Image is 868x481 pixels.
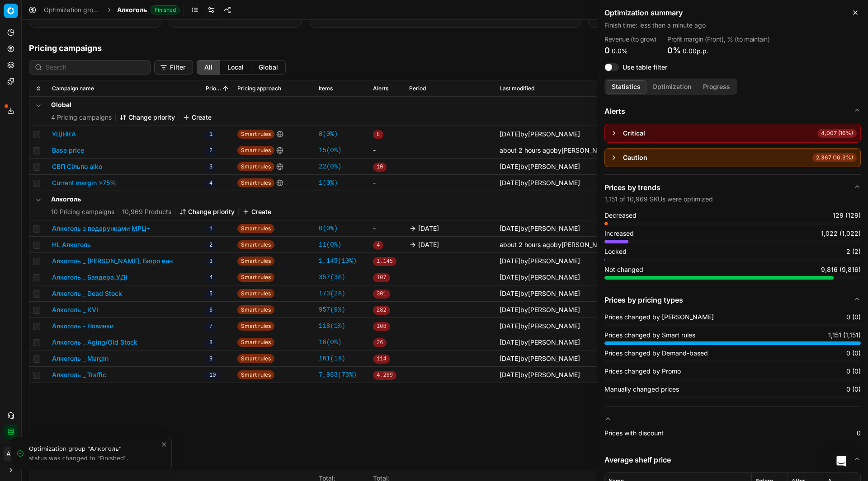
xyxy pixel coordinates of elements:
span: Smart rules [237,240,274,249]
span: Smart rules [237,257,274,266]
span: Alerts [373,85,388,92]
button: Prices by trends1,151 of 10,969 SKUs were optimized [604,175,861,211]
button: Current margin >75% [52,178,116,187]
span: Manually changed prices [604,385,679,394]
span: 1 [206,130,216,139]
a: Optimization groups [44,5,102,14]
span: Smart rules [237,224,274,233]
span: [DATE] [500,290,520,297]
span: 4 [206,179,216,188]
span: 5 [206,290,216,299]
span: 3 [206,163,216,172]
h5: Prices by trends [604,182,713,193]
a: 11(0%) [319,240,341,249]
span: 2 [206,241,216,250]
span: 8 [206,338,216,347]
button: Filter [154,60,193,75]
span: 0 (0) [846,313,861,322]
button: HL Алкоголь [52,240,91,249]
div: by [PERSON_NAME] [500,178,580,187]
span: Prices with discount [604,429,664,438]
label: Use table filter [623,64,667,70]
p: Finish time : less than a minute ago [604,21,861,30]
span: 301 [373,290,390,299]
div: Prices by trends1,151 of 10,969 SKUs were optimized [604,211,861,287]
span: Smart rules [237,130,274,139]
div: by [PERSON_NAME] [500,289,580,298]
span: 0 (0) [846,349,861,358]
button: Sorted by Priority ascending [221,84,230,93]
span: Prices changed by Smart rules [604,331,695,340]
button: Алкоголь _ Margin [52,354,108,363]
a: 15(0%) [319,146,341,155]
span: 10 [206,371,219,380]
button: Change priority [179,207,235,216]
button: УЦІНКА [52,130,76,139]
div: by [PERSON_NAME] [500,162,580,171]
button: Алкоголь _ [PERSON_NAME], Бюро вин [52,257,173,266]
span: АП [4,447,18,461]
span: [DATE] [500,179,520,187]
span: Prices changed by [PERSON_NAME] [604,313,714,322]
h1: Pricing campaigns [22,42,868,55]
span: Smart rules [237,322,274,331]
a: 161(1%) [319,354,345,363]
span: [DATE] [500,224,520,232]
span: 0 [604,46,610,55]
span: 3 [206,257,216,266]
button: Алкоголь _ Dead Stock [52,289,122,298]
span: Smart rules [237,289,274,298]
span: [DATE] [418,224,439,233]
span: 114 [373,355,390,364]
span: [DATE] [500,322,520,330]
span: Priority [206,85,221,92]
div: Optimization group "Алкоголь" [29,444,160,453]
span: 9 [206,355,216,364]
div: Prices by pricing types [604,313,861,406]
a: 8(0%) [319,130,338,139]
button: Close toast [159,439,170,450]
span: Decreased [604,211,637,220]
button: Average shelf price [604,447,861,472]
span: 4 [206,273,216,282]
span: Not changed [604,265,643,274]
a: 22(0%) [319,162,341,171]
span: 10 [373,163,387,172]
span: 26 [373,338,387,347]
span: 8 [373,130,383,139]
button: Алкоголь _ Traffic [52,370,106,379]
input: Search [46,63,145,72]
td: - [369,175,406,191]
span: 0 (0) [846,385,861,394]
span: 282 [373,306,390,315]
button: Create [183,113,212,122]
span: 7 [206,322,216,331]
button: all [197,60,220,75]
span: Smart rules [237,338,274,347]
a: 1,145(10%) [319,257,357,266]
h5: Global [51,100,212,109]
a: 173(2%) [319,289,345,298]
div: by [PERSON_NAME] [500,322,580,331]
span: [DATE] [500,273,520,281]
span: 1,151 (1,151) [828,331,861,340]
button: Change priority [119,113,175,122]
span: Алкоголь [117,5,147,14]
span: [DATE] [500,306,520,313]
button: Optimization [646,80,697,93]
span: Smart rules [237,354,274,363]
button: Expand all [33,83,44,94]
div: by [PERSON_NAME] [500,338,580,347]
span: [DATE] [500,371,520,378]
span: 10 Pricing campaigns [51,207,114,216]
div: by [PERSON_NAME] [500,240,613,249]
span: 4,007 (16%) [817,129,857,138]
span: [DATE] [500,130,520,138]
span: [DATE] [500,355,520,362]
span: Smart rules [237,273,274,282]
span: about 2 hours ago [500,241,554,248]
a: 118(1%) [319,322,345,331]
button: local [220,60,251,75]
span: 1,145 [373,257,396,266]
span: [DATE] [500,257,520,265]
